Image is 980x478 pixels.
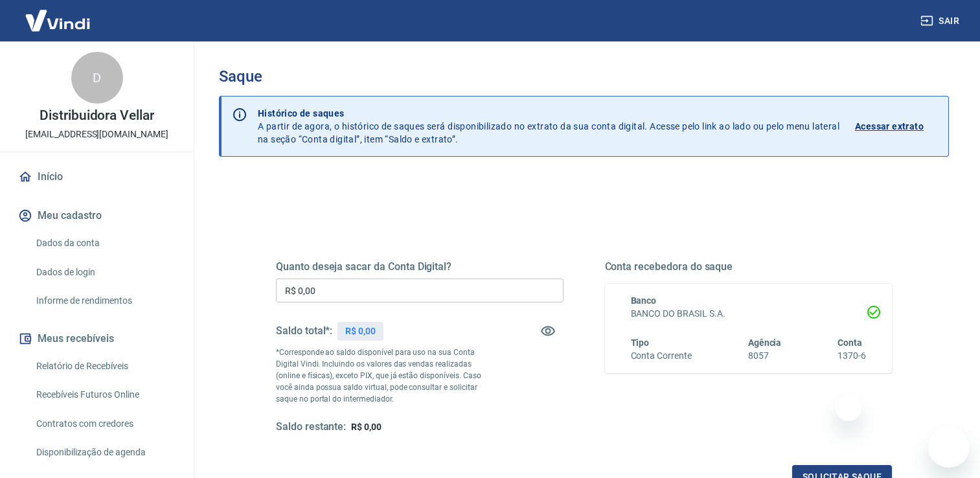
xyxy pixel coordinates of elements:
[631,295,657,306] span: Banco
[25,128,168,141] p: [EMAIL_ADDRESS][DOMAIN_NAME]
[276,347,492,405] p: *Corresponde ao saldo disponível para uso na sua Conta Digital Vindi. Incluindo os valores das ve...
[258,107,839,146] p: A partir de agora, o histórico de saques será disponibilizado no extrato da sua conta digital. Ac...
[918,9,964,33] button: Sair
[855,107,938,146] a: Acessar extrato
[31,288,178,314] a: Informe de rendimentos
[748,349,782,363] h6: 8057
[838,337,862,348] span: Conta
[351,422,382,432] span: R$ 0,00
[16,1,100,40] img: Vindi
[748,337,782,348] span: Agência
[631,337,650,348] span: Tipo
[40,109,154,122] p: Distribuidora Vellar
[31,353,178,380] a: Relatório de Recebíveis
[16,324,178,353] button: Meus recebíveis
[345,324,376,338] p: R$ 0,00
[631,349,692,363] h6: Conta Corrente
[31,230,178,256] a: Dados da conta
[16,163,178,191] a: Início
[16,201,178,230] button: Meu cadastro
[258,107,839,120] p: Histórico de saques
[31,439,178,466] a: Disponibilização de agenda
[276,420,346,434] h5: Saldo restante:
[928,426,970,468] iframe: Botão para abrir a janela de mensagens
[31,259,178,286] a: Dados de login
[855,120,924,133] p: Acessar extrato
[838,349,866,363] h6: 1370-6
[71,52,123,104] div: D
[276,260,564,273] h5: Quanto deseja sacar da Conta Digital?
[31,411,178,437] a: Contratos com credores
[631,307,867,321] h6: BANCO DO BRASIL S.A.
[836,395,861,421] iframe: Fechar mensagem
[605,260,893,273] h5: Conta recebedora do saque
[276,324,332,337] h5: Saldo total*:
[219,67,949,85] h3: Saque
[31,381,178,408] a: Recebíveis Futuros Online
